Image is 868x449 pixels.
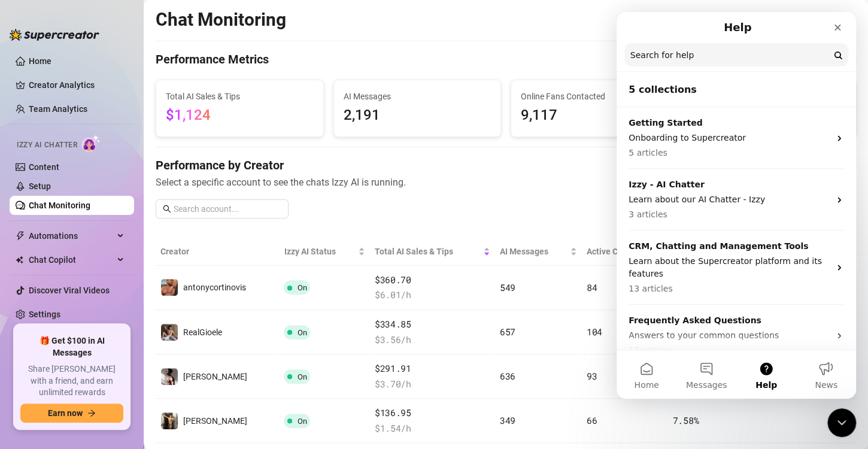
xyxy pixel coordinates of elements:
[500,281,515,293] span: 549
[161,412,178,429] img: Bruno
[17,139,77,151] span: Izzy AI Chatter
[183,372,247,381] span: [PERSON_NAME]
[29,104,87,114] a: Team Analytics
[29,75,125,95] a: Creator Analytics
[10,29,99,41] img: logo-BBDzfeDw.svg
[297,417,306,426] span: On
[827,408,856,437] iframe: Intercom live chat
[29,181,51,191] a: Setup
[587,281,597,293] span: 84
[587,245,654,258] span: Active Chats
[375,288,490,302] span: $ 6.01 /h
[587,414,597,426] span: 66
[521,90,669,103] span: Online Fans Contacted
[183,327,222,337] span: RealGioele
[375,406,490,420] span: $136.95
[161,368,178,385] img: Johnnyrichs
[500,414,515,426] span: 349
[521,104,669,127] span: 9,117
[156,238,279,266] th: Creator
[16,231,25,241] span: thunderbolt
[375,421,490,436] span: $ 1.54 /h
[183,416,247,426] span: [PERSON_NAME]
[500,370,515,382] span: 636
[16,256,23,264] img: Chat Copilot
[297,283,306,292] span: On
[82,135,101,152] img: AI Chatter
[20,404,123,423] button: Earn nowarrow-right
[29,201,90,210] a: Chat Monitoring
[672,414,699,426] span: 7.58 %
[375,377,490,392] span: $ 3.70 /h
[375,273,490,287] span: $360.70
[284,245,355,258] span: Izzy AI Status
[156,51,269,70] h4: Performance Metrics
[166,90,314,103] span: Total AI Sales & Tips
[183,283,246,292] span: antonycortinovis
[587,370,597,382] span: 93
[375,333,490,347] span: $ 3.56 /h
[48,408,83,418] span: Earn now
[375,362,490,376] span: $291.91
[297,328,306,337] span: On
[495,238,582,266] th: AI Messages
[500,245,567,258] span: AI Messages
[29,162,59,172] a: Content
[163,205,171,213] span: search
[279,238,369,266] th: Izzy AI Status
[156,157,856,174] h4: Performance by Creator
[156,8,286,31] h2: Chat Monitoring
[370,238,495,266] th: Total AI Sales & Tips
[587,326,602,338] span: 104
[29,56,51,66] a: Home
[29,226,114,245] span: Automations
[166,107,211,123] span: $1,124
[174,202,281,216] input: Search account...
[161,324,178,341] img: RealGioele
[161,279,178,296] img: antonycortinovis
[297,372,306,381] span: On
[29,310,60,319] a: Settings
[20,363,123,399] span: Share [PERSON_NAME] with a friend, and earn unlimited rewards
[582,238,668,266] th: Active Chats
[87,409,96,417] span: arrow-right
[344,90,491,103] span: AI Messages
[344,104,491,127] span: 2,191
[375,245,481,258] span: Total AI Sales & Tips
[375,317,490,332] span: $334.85
[617,12,856,399] iframe: Intercom live chat
[156,175,856,190] span: Select a specific account to see the chats Izzy AI is running.
[29,250,114,269] span: Chat Copilot
[29,286,110,295] a: Discover Viral Videos
[500,326,515,338] span: 657
[20,335,123,359] span: 🎁 Get $100 in AI Messages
